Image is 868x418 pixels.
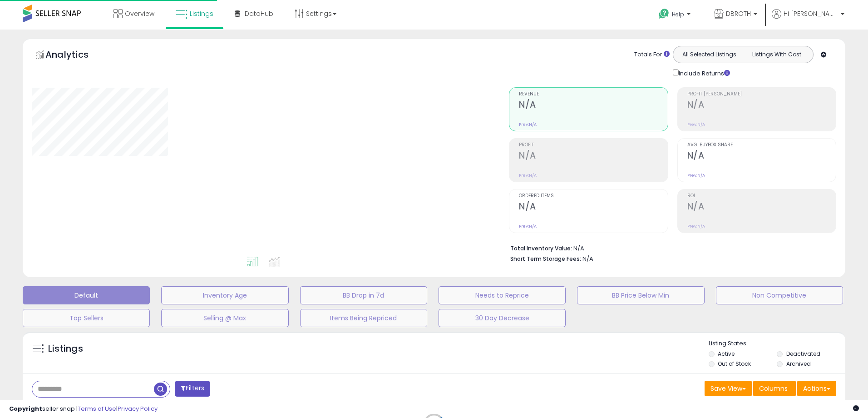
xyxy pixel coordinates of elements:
button: 30 Day Decrease [439,309,566,327]
span: Profit [519,143,667,148]
span: Revenue [519,92,667,97]
button: Non Competitive [716,286,843,304]
button: Needs to Reprice [439,286,566,304]
button: BB Price Below Min [577,286,704,304]
div: Include Returns [666,68,741,78]
b: Short Term Storage Fees: [510,255,581,263]
button: Selling @ Max [161,309,288,327]
span: Profit [PERSON_NAME] [687,92,836,97]
button: Listings With Cost [743,49,810,60]
h2: N/A [519,201,667,214]
span: Overview [125,9,154,18]
a: Hi [PERSON_NAME] [772,9,844,30]
a: Help [651,1,700,30]
span: Help [672,10,684,18]
span: Listings [190,9,213,18]
small: Prev: N/A [519,122,537,127]
strong: Copyright [9,404,42,413]
button: Top Sellers [23,309,150,327]
span: Hi [PERSON_NAME] [784,9,838,18]
small: Prev: N/A [519,173,537,178]
h5: Analytics [45,48,106,63]
button: BB Drop in 7d [300,286,427,304]
h2: N/A [687,201,836,214]
small: Prev: N/A [687,173,705,178]
span: Avg. Buybox Share [687,143,836,148]
li: N/A [510,242,829,253]
b: Total Inventory Value: [510,244,572,252]
h2: N/A [519,100,667,112]
small: Prev: N/A [519,224,537,229]
small: Prev: N/A [687,122,705,127]
div: seller snap | | [9,405,158,413]
span: N/A [582,254,593,263]
div: Totals For [634,50,670,59]
span: ROI [687,194,836,199]
span: DataHub [245,9,273,18]
button: Inventory Age [161,286,288,304]
button: Items Being Repriced [300,309,427,327]
span: Ordered Items [519,194,667,199]
i: Get Help [658,8,670,20]
button: Default [23,286,150,304]
h2: N/A [519,150,667,163]
button: All Selected Listings [676,49,743,60]
span: DBROTH [726,9,751,18]
h2: N/A [687,100,836,112]
h2: N/A [687,150,836,163]
small: Prev: N/A [687,224,705,229]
